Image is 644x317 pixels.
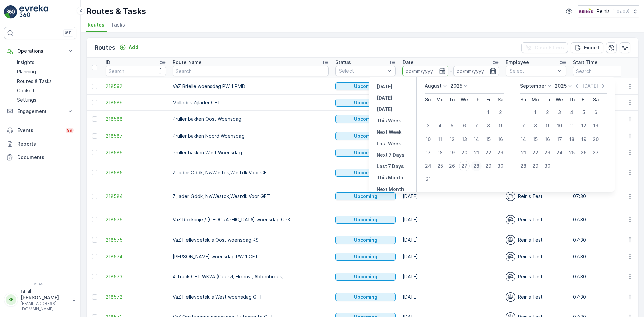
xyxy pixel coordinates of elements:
p: [DATE] [377,106,392,113]
img: svg%3e [506,272,515,281]
p: ( +02:00 ) [612,9,629,14]
p: This Month [377,174,404,181]
img: svg%3e [506,252,515,261]
div: 5 [578,107,589,118]
p: Insights [17,59,34,66]
p: Next Month [377,186,404,193]
div: Reinis Test [506,252,566,261]
a: Events99 [4,124,76,137]
p: Status [335,59,351,66]
button: Last 7 Days [374,162,407,170]
img: svg%3e [506,192,515,201]
th: Saturday [590,94,602,106]
div: 10 [423,134,433,145]
p: Reinis [597,8,610,15]
div: 13 [459,134,470,145]
td: 07:30 [570,231,637,248]
th: Friday [578,94,590,106]
div: 5 [447,120,458,131]
td: VaZ Hellevoetsluis Oost woensdag RST [169,231,332,248]
div: 19 [578,134,589,145]
span: 218592 [106,83,166,90]
div: 27 [590,147,601,158]
button: Upcoming [335,149,396,157]
button: Operations [4,44,76,58]
div: 30 [495,161,506,171]
button: Upcoming [335,236,396,244]
p: Upcoming [354,273,377,280]
div: Toggle Row Selected [92,84,97,89]
p: Upcoming [354,193,377,200]
div: 25 [435,161,445,171]
span: v 1.49.0 [4,282,76,286]
td: [DATE] [399,288,502,305]
div: Toggle Row Selected [92,100,97,105]
img: svg%3e [506,215,515,224]
a: 218584 [106,193,166,200]
p: Upcoming [354,149,377,156]
p: Upcoming [354,216,377,223]
button: Today [374,94,395,102]
td: VaZ Hellevoetsluis West woensdag GFT [169,288,332,305]
div: 31 [423,174,433,185]
div: 3 [423,120,433,131]
td: Zijlader Gddk, NwWestdk,Westdk,Voor GFT [169,184,332,208]
a: 218586 [106,149,166,156]
span: 218587 [106,133,166,139]
a: 218585 [106,169,166,176]
div: 14 [518,134,529,145]
td: 07:30 [570,248,637,265]
td: Prullenbakken Noord Woensdag [169,127,332,144]
p: rafal.[PERSON_NAME] [21,287,69,301]
input: dd/mm/yyyy [402,66,448,76]
div: 6 [459,120,470,131]
p: [EMAIL_ADDRESS][DOMAIN_NAME] [21,301,69,312]
div: Toggle Row Selected [92,116,97,122]
p: September [520,83,546,89]
div: Toggle Row Selected [92,217,97,222]
div: 22 [530,147,541,158]
div: 30 [542,161,553,171]
div: 23 [495,147,506,158]
button: Add [117,43,141,51]
div: 14 [471,134,482,145]
div: 18 [435,147,445,158]
a: Insights [14,58,76,67]
div: Toggle Row Selected [92,194,97,199]
a: 218573 [106,273,166,280]
div: Toggle Row Selected [92,150,97,155]
button: This Week [374,117,404,125]
img: Reinis-Logo-Vrijstaand_Tekengebied-1-copy2_aBO4n7j.png [578,8,594,15]
a: 218589 [106,99,166,106]
div: Toggle Row Selected [92,274,97,279]
button: Upcoming [335,216,396,224]
button: RRrafal.[PERSON_NAME][EMAIL_ADDRESS][DOMAIN_NAME] [4,287,76,312]
button: This Month [374,174,406,182]
div: 2 [542,107,553,118]
p: Last 7 Days [377,163,404,170]
p: ⌘B [65,30,72,36]
div: Reinis Test [506,272,566,281]
div: 9 [495,120,506,131]
div: 10 [554,120,565,131]
p: Documents [17,154,74,161]
p: [DATE] [582,83,598,89]
div: Toggle Row Selected [92,170,97,175]
button: Next 7 Days [374,151,407,159]
td: Zijlader Gddk, NwWestdk,Westdk,Voor GFT [169,161,332,184]
p: Routes [95,43,115,52]
p: Start Time [573,59,598,66]
a: 218588 [106,116,166,122]
p: Export [584,44,599,51]
img: svg%3e [506,235,515,245]
div: Toggle Row Selected [92,237,97,243]
span: 218574 [106,253,166,260]
div: 13 [590,120,601,131]
div: 6 [590,107,601,118]
button: Tomorrow [374,105,395,113]
th: Monday [529,94,541,106]
td: Prullenbakken West Woensdag [169,144,332,161]
th: Friday [482,94,494,106]
span: 218572 [106,294,166,300]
